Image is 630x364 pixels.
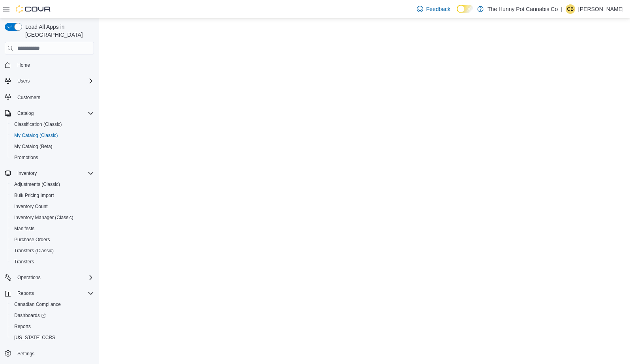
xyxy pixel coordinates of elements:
[14,109,94,118] span: Catalog
[567,4,574,14] span: CB
[14,109,37,118] button: Catalog
[14,169,94,178] span: Inventory
[17,274,41,281] span: Operations
[8,245,97,256] button: Transfers (Classic)
[14,236,50,243] span: Purchase Orders
[2,348,97,359] button: Settings
[14,121,62,128] span: Classification (Classic)
[8,201,97,212] button: Inventory Count
[11,191,57,200] a: Bulk Pricing Import
[16,5,51,13] img: Cova
[457,5,473,13] input: Dark Mode
[11,235,53,244] a: Purchase Orders
[2,272,97,283] button: Operations
[17,110,34,116] span: Catalog
[14,273,94,282] span: Operations
[11,246,57,255] a: Transfers (Classic)
[11,333,58,342] a: [US_STATE] CCRS
[11,300,64,309] a: Canadian Compliance
[11,142,94,151] span: My Catalog (Beta)
[426,5,450,13] span: Feedback
[14,214,73,221] span: Inventory Manager (Classic)
[11,202,51,211] a: Inventory Count
[14,259,34,265] span: Transfers
[17,62,30,68] span: Home
[11,180,63,189] a: Adjustments (Classic)
[14,273,44,282] button: Operations
[11,180,94,189] span: Adjustments (Classic)
[14,301,61,308] span: Canadian Compliance
[11,257,37,266] a: Transfers
[2,59,97,71] button: Home
[14,93,43,102] a: Customers
[17,170,37,176] span: Inventory
[11,246,94,255] span: Transfers (Classic)
[14,323,31,330] span: Reports
[14,312,46,319] span: Dashboards
[11,191,94,200] span: Bulk Pricing Import
[11,322,34,331] a: Reports
[14,154,38,161] span: Promotions
[8,310,97,321] a: Dashboards
[8,223,97,234] button: Manifests
[2,288,97,299] button: Reports
[14,76,33,86] button: Users
[11,131,61,140] a: My Catalog (Classic)
[8,321,97,332] button: Reports
[11,311,94,320] span: Dashboards
[11,224,37,233] a: Manifests
[8,179,97,190] button: Adjustments (Classic)
[8,130,97,141] button: My Catalog (Classic)
[11,224,94,233] span: Manifests
[17,78,30,84] span: Users
[14,289,37,298] button: Reports
[14,181,60,188] span: Adjustments (Classic)
[14,192,54,199] span: Bulk Pricing Import
[14,203,48,210] span: Inventory Count
[11,213,94,222] span: Inventory Manager (Classic)
[11,322,94,331] span: Reports
[14,349,94,358] span: Settings
[8,152,97,163] button: Promotions
[457,13,457,13] span: Dark Mode
[14,60,94,70] span: Home
[14,143,52,150] span: My Catalog (Beta)
[22,23,94,39] span: Load All Apps in [GEOGRAPHIC_DATA]
[14,132,58,139] span: My Catalog (Classic)
[11,333,94,342] span: Washington CCRS
[8,141,97,152] button: My Catalog (Beta)
[14,248,54,254] span: Transfers (Classic)
[8,234,97,245] button: Purchase Orders
[2,91,97,103] button: Customers
[11,142,56,151] a: My Catalog (Beta)
[14,334,55,341] span: [US_STATE] CCRS
[8,332,97,343] button: [US_STATE] CCRS
[8,212,97,223] button: Inventory Manager (Classic)
[578,4,624,14] p: [PERSON_NAME]
[2,108,97,119] button: Catalog
[8,119,97,130] button: Classification (Classic)
[2,75,97,86] button: Users
[14,169,40,178] button: Inventory
[11,311,49,320] a: Dashboards
[566,4,575,14] div: Christina Brown
[14,225,34,232] span: Manifests
[8,256,97,267] button: Transfers
[11,202,94,211] span: Inventory Count
[8,299,97,310] button: Canadian Compliance
[14,60,33,70] a: Home
[11,300,94,309] span: Canadian Compliance
[17,351,34,357] span: Settings
[14,349,37,358] a: Settings
[17,94,40,101] span: Customers
[8,190,97,201] button: Bulk Pricing Import
[11,257,94,266] span: Transfers
[11,131,94,140] span: My Catalog (Classic)
[11,153,41,162] a: Promotions
[17,290,34,296] span: Reports
[414,1,454,17] a: Feedback
[11,120,94,129] span: Classification (Classic)
[11,120,65,129] a: Classification (Classic)
[2,168,97,179] button: Inventory
[11,235,94,244] span: Purchase Orders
